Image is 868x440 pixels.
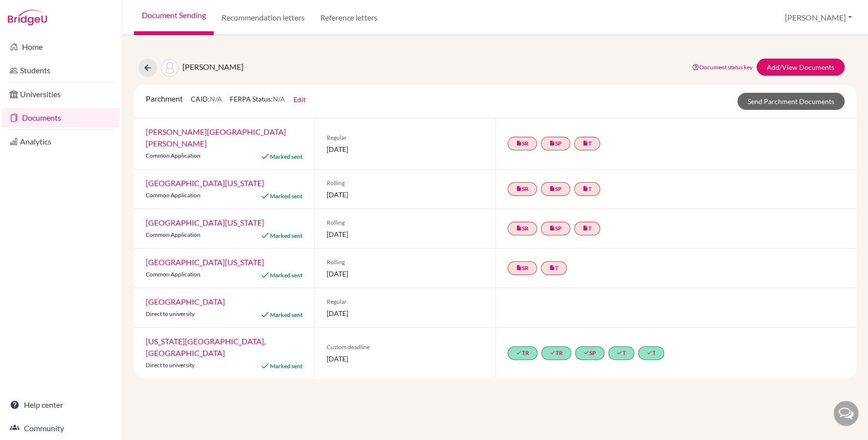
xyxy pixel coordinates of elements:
span: [DATE] [327,229,483,239]
span: [DATE] [327,308,483,318]
a: Students [2,61,120,80]
i: insert_drive_file [549,265,555,271]
i: insert_drive_file [549,225,555,231]
a: Documents [2,108,120,127]
a: insert_drive_fileSR [508,222,537,235]
i: insert_drive_file [516,265,522,271]
span: N/A [273,95,285,103]
i: insert_drive_file [516,225,522,231]
span: Direct to university [146,310,195,317]
a: doneT [608,346,634,360]
span: Regular [327,297,483,306]
span: Marked sent [270,272,303,279]
span: Custom deadline [327,343,483,352]
i: insert_drive_file [582,186,588,191]
a: insert_drive_fileT [574,137,600,150]
span: Common Application [146,231,200,238]
i: done [617,350,623,356]
i: insert_drive_file [549,140,555,146]
i: insert_drive_file [516,140,522,146]
a: insert_drive_fileSP [541,182,570,196]
span: Rolling [327,218,483,227]
a: doneSP [575,346,604,360]
span: [DATE] [327,144,483,154]
a: Universities [2,84,120,104]
span: [PERSON_NAME] [182,62,244,71]
span: Marked sent [270,311,303,318]
a: Document status key [692,63,753,71]
span: Common Application [146,152,200,159]
span: N/A [210,95,222,103]
a: Home [2,37,120,57]
a: Send Parchment Documents [737,93,845,110]
a: Analytics [2,132,120,151]
a: insert_drive_fileSP [541,222,570,235]
a: [GEOGRAPHIC_DATA] [146,297,225,306]
i: insert_drive_file [582,140,588,146]
a: [US_STATE][GEOGRAPHIC_DATA], [GEOGRAPHIC_DATA] [146,336,266,357]
span: CAID: [191,95,222,103]
span: [DATE] [327,354,483,364]
a: doneTR [541,346,571,360]
span: Direct to university [146,361,195,369]
a: Help center [2,395,120,415]
a: insert_drive_fileSR [508,137,537,150]
span: Marked sent [270,232,303,239]
a: insert_drive_fileSP [541,137,570,150]
a: [GEOGRAPHIC_DATA][US_STATE] [146,257,264,267]
a: [PERSON_NAME][GEOGRAPHIC_DATA][PERSON_NAME] [146,127,286,148]
a: insert_drive_fileT [541,261,567,275]
span: [DATE] [327,269,483,279]
i: insert_drive_file [582,225,588,231]
span: Rolling [327,179,483,188]
a: insert_drive_fileSR [508,182,537,196]
span: Marked sent [270,153,303,160]
i: done [550,350,556,356]
a: doneTR [508,346,537,360]
a: insert_drive_fileT [574,182,600,196]
span: Common Application [146,271,200,278]
span: Help [22,7,43,16]
button: [PERSON_NAME] [780,8,856,27]
span: Marked sent [270,192,303,200]
a: Add/View Documents [757,59,845,76]
button: Edit [293,94,306,105]
a: insert_drive_fileSR [508,261,537,275]
a: [GEOGRAPHIC_DATA][US_STATE] [146,218,264,227]
span: FERPA Status: [230,95,285,103]
span: Parchment [146,94,183,103]
a: doneT [638,346,664,360]
img: Bridge-U [8,10,47,25]
i: insert_drive_file [549,186,555,191]
span: Marked sent [270,362,303,370]
span: Common Application [146,191,200,199]
a: [GEOGRAPHIC_DATA][US_STATE] [146,178,264,188]
i: done [646,350,652,356]
i: done [516,350,522,356]
i: insert_drive_file [516,186,522,191]
span: Regular [327,133,483,142]
span: [DATE] [327,189,483,200]
a: insert_drive_fileT [574,222,600,235]
a: Community [2,419,120,438]
i: done [583,350,589,356]
span: Rolling [327,258,483,267]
